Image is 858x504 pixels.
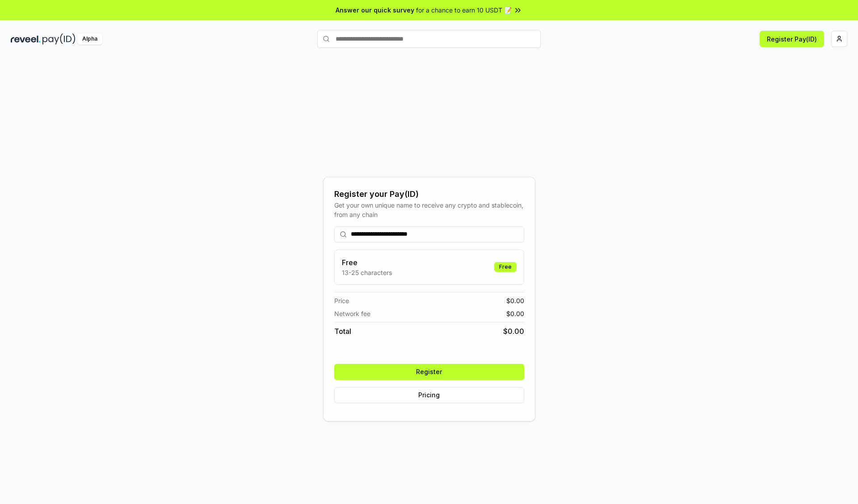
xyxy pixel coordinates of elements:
[11,33,41,45] img: reveel_dark
[503,326,524,337] span: $ 0.00
[506,309,524,318] span: $ 0.00
[334,200,524,219] div: Get your own unique name to receive any crypto and stablecoin, from any chain
[760,31,824,47] button: Register Pay(ID)
[342,268,392,277] p: 13-25 characters
[77,33,102,45] div: Alpha
[494,262,517,272] div: Free
[334,296,349,305] span: Price
[342,257,392,268] h3: Free
[42,33,76,45] img: pay_id
[416,5,512,15] span: for a chance to earn 10 USDT 📝
[334,188,524,200] div: Register your Pay(ID)
[334,326,351,337] span: Total
[334,387,524,403] button: Pricing
[334,364,524,380] button: Register
[336,5,414,15] span: Answer our quick survey
[334,309,370,318] span: Network fee
[506,296,524,305] span: $ 0.00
